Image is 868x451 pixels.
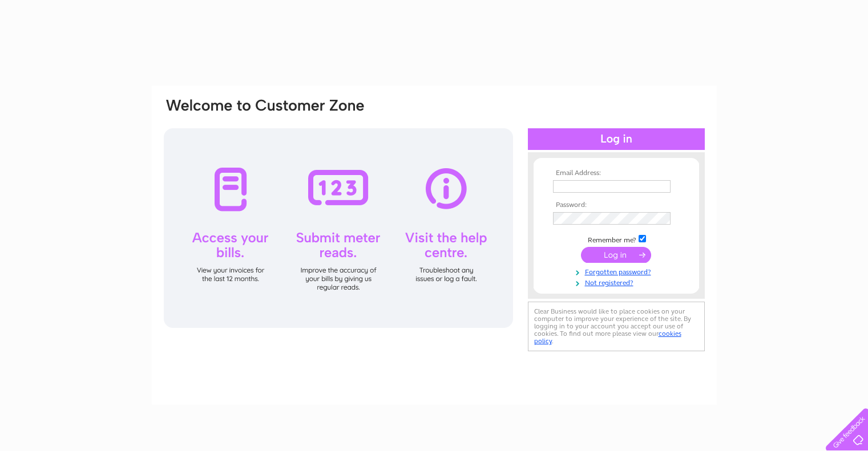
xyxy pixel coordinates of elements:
a: Forgotten password? [553,266,683,277]
input: Submit [581,247,651,263]
div: Clear Business would like to place cookies on your computer to improve your experience of the sit... [528,302,705,351]
a: Not registered? [553,277,683,287]
th: Password: [550,201,683,209]
td: Remember me? [550,233,683,245]
a: cookies policy [534,330,681,345]
th: Email Address: [550,169,683,177]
